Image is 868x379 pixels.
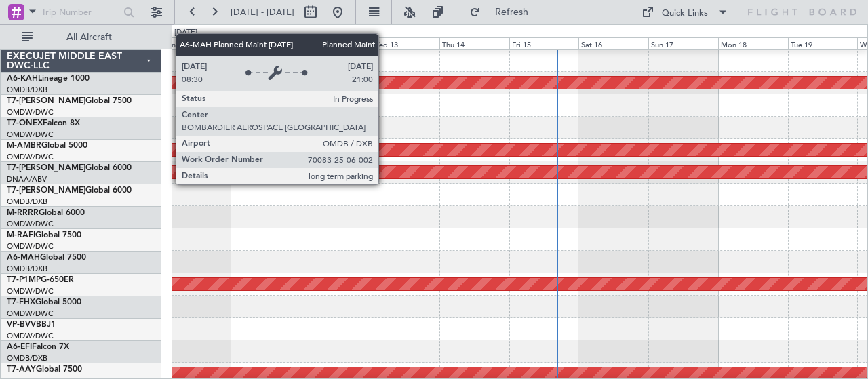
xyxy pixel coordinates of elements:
[7,75,90,83] a: A6-KAHLineage 1000
[662,7,708,20] div: Quick Links
[7,276,41,284] span: T7-P1MP
[7,119,43,127] span: T7-ONEX
[484,7,540,17] span: Refresh
[7,343,69,351] a: A6-EFIFalcon 7X
[7,276,74,284] a: T7-P1MPG-650ER
[7,97,85,105] span: T7-[PERSON_NAME]
[7,254,86,262] a: A6-MAHGlobal 7500
[7,298,35,306] span: T7-FHX
[718,37,788,49] div: Mon 18
[7,308,54,319] a: OMDW/DWC
[7,164,132,172] a: T7-[PERSON_NAME]Global 6000
[7,353,47,363] a: OMDB/DXB
[7,209,85,217] a: M-RRRRGlobal 6000
[15,26,147,48] button: All Aircraft
[7,174,47,184] a: DNAA/ABV
[7,142,87,150] a: M-AMBRGlobal 5000
[7,231,35,239] span: M-RAFI
[300,37,370,49] div: Tue 12
[7,331,54,341] a: OMDW/DWC
[7,152,54,162] a: OMDW/DWC
[7,164,85,172] span: T7-[PERSON_NAME]
[7,298,81,306] a: T7-FHXGlobal 5000
[7,254,40,262] span: A6-MAH
[578,37,648,49] div: Sat 16
[7,365,36,374] span: T7-AAY
[41,2,119,22] input: Trip Number
[648,37,718,49] div: Sun 17
[370,37,439,49] div: Wed 13
[439,37,509,49] div: Thu 14
[509,37,579,49] div: Fri 15
[7,197,47,207] a: OMDB/DXB
[7,129,54,140] a: OMDW/DWC
[7,85,47,95] a: OMDB/DXB
[231,6,294,18] span: [DATE] - [DATE]
[7,219,54,229] a: OMDW/DWC
[7,365,82,374] a: T7-AAYGlobal 7500
[7,97,132,105] a: T7-[PERSON_NAME]Global 7500
[788,37,858,49] div: Tue 19
[635,1,735,23] button: Quick Links
[174,27,197,39] div: [DATE]
[7,231,81,239] a: M-RAFIGlobal 7500
[7,186,85,195] span: T7-[PERSON_NAME]
[7,119,80,127] a: T7-ONEXFalcon 8X
[7,264,47,274] a: OMDB/DXB
[35,33,143,42] span: All Aircraft
[7,75,38,83] span: A6-KAH
[161,37,231,49] div: Sun 10
[7,343,32,351] span: A6-EFI
[7,286,54,296] a: OMDW/DWC
[7,321,56,329] a: VP-BVVBBJ1
[7,209,39,217] span: M-RRRR
[7,107,54,117] a: OMDW/DWC
[231,37,300,49] div: Mon 11
[7,142,41,150] span: M-AMBR
[7,321,36,329] span: VP-BVV
[7,186,132,195] a: T7-[PERSON_NAME]Global 6000
[463,1,545,23] button: Refresh
[7,241,54,252] a: OMDW/DWC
